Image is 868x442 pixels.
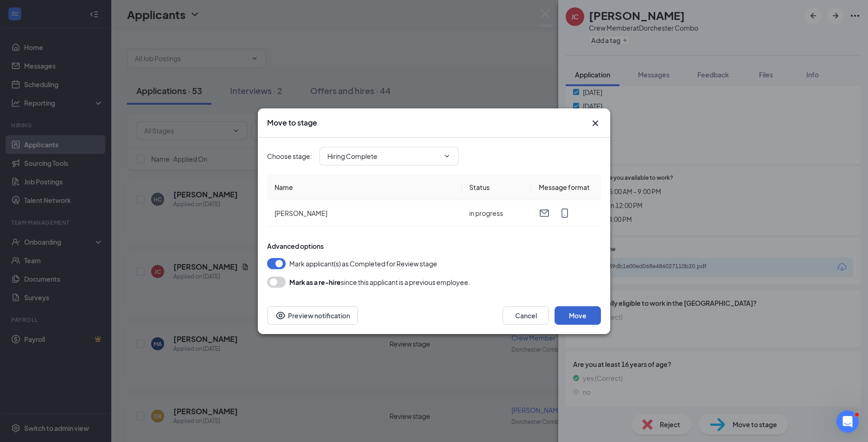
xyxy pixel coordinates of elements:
iframe: Intercom live chat [836,410,859,433]
div: Advanced options [267,241,601,251]
div: since this applicant is a previous employee. [289,277,470,288]
svg: Cross [590,118,601,129]
span: Choose stage : [267,151,312,161]
th: Message format [531,175,601,200]
svg: MobileSms [559,208,570,219]
svg: Email [539,208,550,219]
span: Mark applicant(s) as Completed for Review stage [289,258,437,269]
button: Cancel [503,306,549,325]
b: Mark as a re-hire [289,278,341,286]
button: Close [590,118,601,129]
button: Preview notificationEye [267,306,358,325]
h3: Move to stage [267,118,317,128]
svg: ChevronDown [443,152,451,160]
button: Move [555,306,601,325]
span: [PERSON_NAME] [274,209,327,217]
th: Name [267,175,462,200]
td: in progress [462,200,531,227]
th: Status [462,175,531,200]
svg: Eye [275,310,286,321]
